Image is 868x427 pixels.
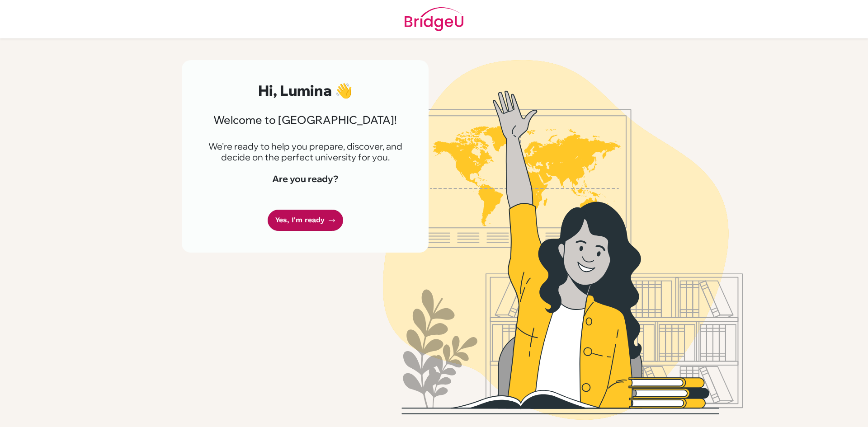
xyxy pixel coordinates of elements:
h3: Welcome to [GEOGRAPHIC_DATA]! [203,113,407,127]
h4: Are you ready? [203,174,407,184]
h2: Hi, Lumina 👋 [203,82,407,99]
p: We're ready to help you prepare, discover, and decide on the perfect university for you. [203,141,407,163]
img: Welcome to Bridge U [305,60,821,420]
a: Yes, I'm ready [268,210,343,231]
